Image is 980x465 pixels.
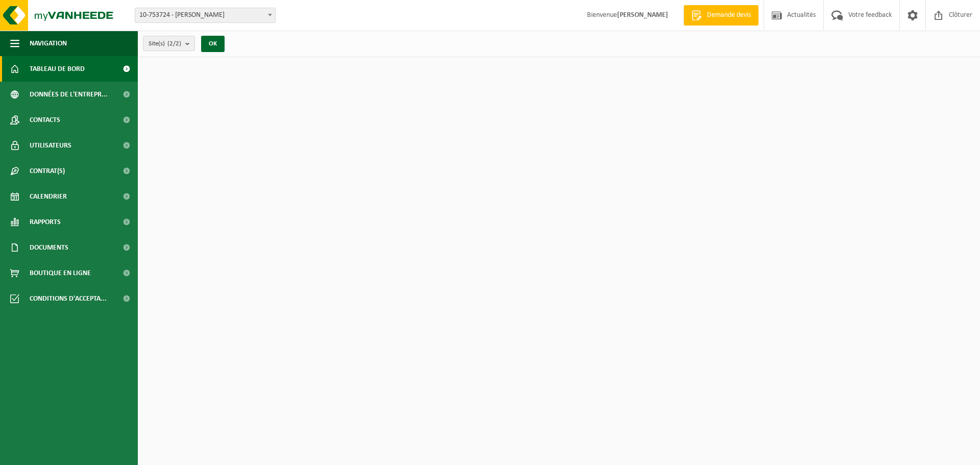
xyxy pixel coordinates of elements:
[704,10,753,20] span: Demande devis
[143,36,195,51] button: Site(s)(2/2)
[30,107,60,133] span: Contacts
[30,82,108,107] span: Données de l'entrepr...
[149,36,181,52] span: Site(s)
[30,158,65,184] span: Contrat(s)
[201,36,225,52] button: OK
[30,31,67,56] span: Navigation
[30,209,61,235] span: Rapports
[30,235,68,260] span: Documents
[30,286,107,311] span: Conditions d'accepta...
[30,184,67,209] span: Calendrier
[617,11,668,19] strong: [PERSON_NAME]
[30,56,85,82] span: Tableau de bord
[135,8,275,22] span: 10-753724 - HAZARD ARNAUD SRL - PECQ
[683,5,758,26] a: Demande devis
[30,260,91,286] span: Boutique en ligne
[30,133,71,158] span: Utilisateurs
[135,8,276,23] span: 10-753724 - HAZARD ARNAUD SRL - PECQ
[167,40,181,47] count: (2/2)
